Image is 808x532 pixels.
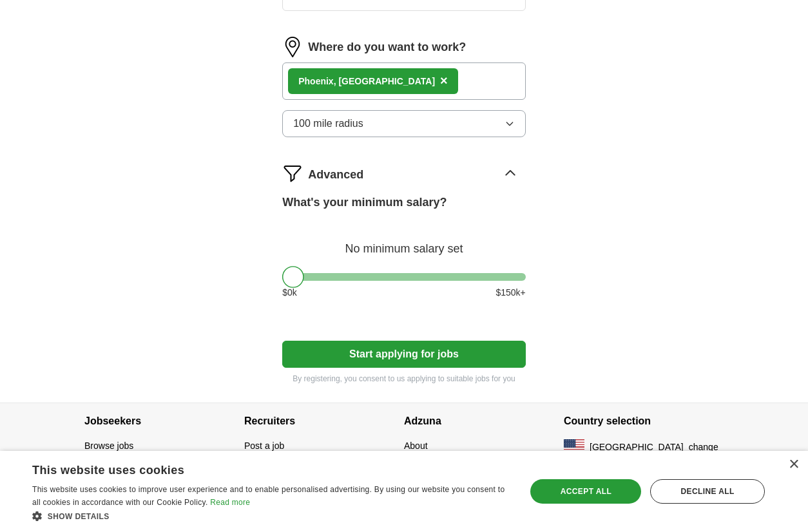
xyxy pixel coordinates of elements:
[282,37,303,57] img: location.png
[282,110,526,137] button: 100 mile radius
[210,498,250,507] a: Read more, opens a new window
[282,163,303,184] img: filter
[282,373,526,385] p: By registering, you consent to us applying to suitable jobs for you
[440,73,448,88] span: ×
[282,194,447,211] label: What's your minimum salary?
[293,116,363,131] span: 100 mile radius
[32,459,479,478] div: This website uses cookies
[789,460,798,470] div: Close
[244,441,284,451] a: Post a job
[404,441,428,451] a: About
[298,76,333,86] strong: Phoenix
[32,485,505,507] span: This website uses cookies to improve user experience and to enable personalised advertising. By u...
[650,479,765,504] div: Decline all
[282,227,526,258] div: No minimum salary set
[495,286,525,299] span: $ 150 k+
[440,71,448,91] button: ×
[282,341,526,368] button: Start applying for jobs
[308,166,363,184] span: Advanced
[298,75,435,88] div: , [GEOGRAPHIC_DATA]
[84,441,133,451] a: Browse jobs
[564,439,584,455] img: US flag
[32,509,512,522] div: Show details
[689,441,718,454] button: change
[282,286,297,299] span: $ 0 k
[530,479,641,504] div: Accept all
[564,403,724,439] h4: Country selection
[308,39,466,56] label: Where do you want to work?
[48,512,110,521] span: Show details
[590,441,684,454] span: [GEOGRAPHIC_DATA]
